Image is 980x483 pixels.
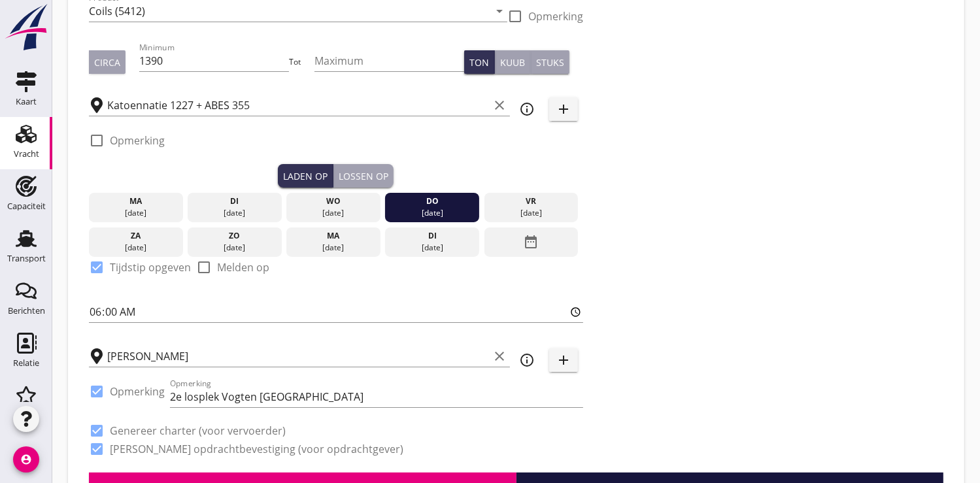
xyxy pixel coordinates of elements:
input: Maximum [314,50,464,71]
label: Opmerking [110,134,165,147]
div: za [92,230,180,242]
input: Product [89,1,489,22]
div: Tot [289,56,314,68]
div: zo [191,230,279,242]
div: [DATE] [290,242,377,254]
div: Vracht [14,150,39,158]
label: Melden op [217,261,269,274]
div: vr [487,195,575,207]
div: Lossen op [339,169,388,183]
label: [PERSON_NAME] opdrachtbevestiging (voor opdrachtgever) [110,442,403,456]
div: [DATE] [290,207,377,219]
i: info_outline [519,352,535,368]
button: Lossen op [333,164,394,188]
i: info_outline [519,101,535,117]
i: arrow_drop_down [492,3,507,19]
input: Opmerking [170,386,583,407]
div: Ton [469,56,489,69]
i: clear [492,97,507,113]
div: wo [290,195,377,207]
div: [DATE] [191,207,279,219]
div: Circa [94,56,120,69]
div: ma [92,195,180,207]
button: Laden op [278,164,333,188]
div: Kuub [500,56,525,69]
input: Laadplaats [107,95,489,116]
div: [DATE] [388,242,476,254]
div: do [388,195,476,207]
div: Relatie [13,359,39,367]
i: add [556,352,571,368]
div: [DATE] [92,242,180,254]
label: Tijdstip opgeven [110,261,191,274]
label: Genereer charter (voor vervoerder) [110,424,286,437]
div: Transport [7,254,46,263]
div: Berichten [8,307,45,315]
div: di [388,230,476,242]
button: Stuks [531,50,569,74]
div: [DATE] [487,207,575,219]
div: [DATE] [388,207,476,219]
div: ma [290,230,377,242]
i: add [556,101,571,117]
div: Laden op [283,169,328,183]
div: Capaciteit [7,202,46,210]
div: [DATE] [92,207,180,219]
div: di [191,195,279,207]
input: Losplaats [107,346,489,367]
i: date_range [523,230,539,254]
i: clear [492,348,507,364]
div: Stuks [536,56,564,69]
i: account_circle [13,446,39,473]
button: Ton [464,50,495,74]
div: Kaart [16,97,37,106]
img: logo-small.a267ee39.svg [3,3,50,52]
button: Circa [89,50,126,74]
div: [DATE] [191,242,279,254]
label: Opmerking [528,10,583,23]
button: Kuub [495,50,531,74]
input: Minimum [139,50,289,71]
label: Opmerking [110,385,165,398]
